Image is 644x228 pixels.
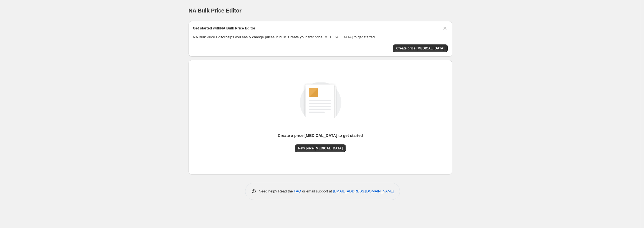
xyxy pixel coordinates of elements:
span: or email support at [301,189,333,193]
p: Create a price [MEDICAL_DATA] to get started [278,133,363,138]
span: New price [MEDICAL_DATA] [298,146,343,151]
a: FAQ [294,189,301,193]
span: NA Bulk Price Editor [188,7,241,14]
a: [EMAIL_ADDRESS][DOMAIN_NAME] [333,189,394,193]
button: Create price change job [393,44,448,52]
p: NA Bulk Price Editor helps you easily change prices in bulk. Create your first price [MEDICAL_DAT... [193,34,448,40]
button: New price [MEDICAL_DATA] [295,144,346,152]
span: Need help? Read the [259,189,294,193]
h2: Get started with NA Bulk Price Editor [193,26,255,31]
span: Create price [MEDICAL_DATA] [396,46,444,51]
button: Dismiss card [442,26,448,31]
